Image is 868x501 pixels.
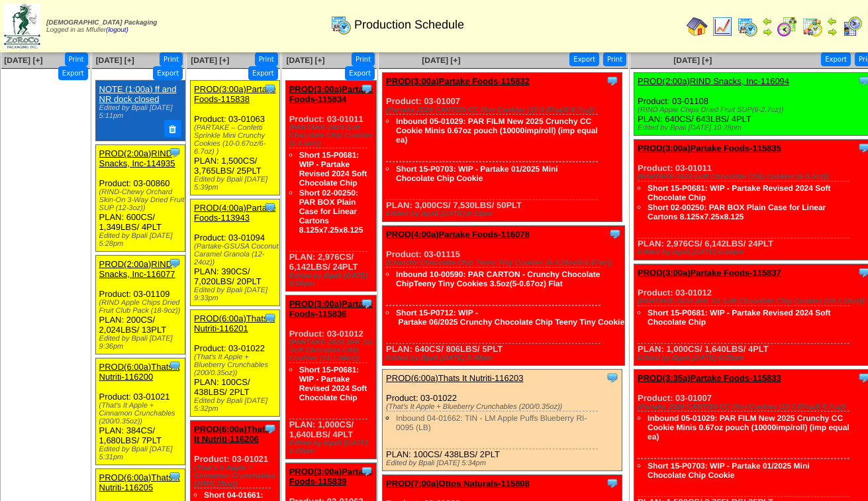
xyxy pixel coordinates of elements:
span: Production Schedule [354,18,464,32]
a: Short 15-P0703: WIP - Partake 01/2025 Mini Chocolate Chip Cookie [648,461,810,480]
div: Edited by Bpali [DATE] 5:39pm [194,176,279,192]
img: calendarblend.gif [777,16,798,37]
img: arrowright.gif [762,27,773,37]
button: Print [160,52,183,66]
img: Tooltip [168,359,181,372]
div: Product: 03-01109 PLAN: 200CS / 2,024LBS / 13PLT [95,255,185,354]
div: Product: 03-01094 PLAN: 390CS / 7,020LBS / 20PLT [191,199,280,306]
img: Tooltip [168,146,181,159]
img: Tooltip [264,311,277,325]
img: Tooltip [606,476,619,490]
a: Inbound 05-01029: PAR FILM New 2025 Crunchy CC Cookie Minis 0.67oz pouch (10000imp/roll) (imp equ... [648,414,849,441]
a: Short 15-P0681: WIP - Partake Revised 2024 Soft Chocolate Chip [299,150,367,188]
div: Edited by Bpali [DATE] 5:28pm [99,232,185,248]
a: Short 02-00250: PAR BOX Plain Case for Linear Cartons 8.125x7.25x8.125 [648,203,826,221]
div: (That's It Apple + Blueberry Crunchables (200/0.35oz)) [194,353,279,377]
div: (PARTAKE – Confetti Sprinkle Mini Crunchy Cookies (10-0.67oz/6-6.7oz) ) [194,124,279,156]
a: PROD(3:00a)Partake Foods-115832 [386,76,530,86]
a: PROD(3:35a)Partake Foods-115833 [638,373,781,383]
a: PROD(7:00a)Ottos Naturals-115808 [386,478,530,488]
div: (Partake-GSUSA Coconut Caramel Granola (12-24oz)) [194,243,279,266]
img: Tooltip [168,470,181,483]
span: Logged in as Mfuller [46,19,157,34]
img: calendarprod.gif [330,14,352,35]
a: [DATE] [+] [191,56,229,65]
a: (logout) [106,27,128,34]
img: arrowleft.gif [762,16,773,27]
a: [DATE] [+] [4,56,42,65]
button: Print [603,52,626,66]
a: [DATE] [+] [422,56,460,65]
div: (That's It Apple + Cinnamon Crunchables (200/0.35oz)) [194,464,279,488]
a: Inbound 04-01662: TIN - LM Apple Puffs Blueberry RI-0095 (LB) [396,414,587,432]
div: Product: 03-01011 PLAN: 2,976CS / 6,142LBS / 24PLT [285,81,377,292]
a: PROD(3:00a)Partake Foods-115839 [289,467,373,486]
button: Export [569,52,599,66]
img: arrowleft.gif [827,16,838,27]
a: PROD(6:00a)Thats It Nutriti-116200 [99,362,180,382]
a: Short 15-P0712: WIP ‐ Partake 06/2025 Crunchy Chocolate Chip Teeny Tiny Cookie [396,308,624,327]
div: (PARTAKE-2024 3PK SS Soft Chocolate Chip Cookies (24-1.09oz)) [289,339,377,362]
button: Export [58,66,88,80]
div: (That's It Apple + Cinnamon Crunchables (200/0.35oz)) [99,402,185,425]
div: (Crunchy Chocolate Chip Teeny Tiny Cookies (6-3.35oz/5-0.67oz)) [386,259,624,267]
a: PROD(6:00a)Thats It Nutriti-116205 [99,473,180,492]
img: Tooltip [360,297,373,310]
div: Product: 03-01063 PLAN: 1,500CS / 3,765LBS / 25PLT [191,81,280,195]
a: PROD(6:00a)Thats It Nutriti-116201 [194,313,275,333]
a: PROD(3:00a)Partake Foods-115838 [194,84,276,104]
img: Tooltip [606,74,619,87]
div: Product: 03-01021 PLAN: 384CS / 1,680LBS / 7PLT [95,358,185,465]
button: Export [153,66,183,80]
img: Tooltip [264,422,277,435]
div: (PARTAKE-2024 Soft Chocolate Chip Cookies (6-5.5oz)) [289,124,377,148]
button: Export [345,66,375,80]
div: Edited by Bpali [DATE] 5:11pm [99,104,181,120]
a: PROD(6:00a)Thats It Nutriti-116203 [386,373,523,383]
img: Tooltip [168,256,181,270]
a: Short 02-00250: PAR BOX Plain Case for Linear Cartons 8.125x7.25x8.125 [299,188,363,235]
a: [DATE] [+] [673,56,712,65]
div: Edited by Bpali [DATE] 5:31pm [99,445,185,461]
div: (RIND Apple Chips Dried Fruit Club Pack (18-9oz)) [99,299,185,315]
img: Tooltip [608,227,622,241]
a: PROD(2:00a)RIND Snacks, Inc-116077 [99,259,175,279]
img: arrowright.gif [827,27,838,37]
a: NOTE (1:00a) ff and NR dock closed [99,84,177,104]
img: calendarinout.gif [802,16,823,37]
div: Product: 03-01022 PLAN: 100CS / 438LBS / 2PLT [383,370,622,471]
a: [DATE] [+] [96,56,134,65]
a: Short 15-P0703: WIP - Partake 01/2025 Mini Chocolate Chip Cookie [396,164,558,183]
img: home.gif [687,16,708,37]
div: Edited by Bpali [DATE] 5:34pm [386,459,622,467]
a: PROD(3:00a)Partake Foods-115834 [289,84,373,104]
div: (RIND-Chewy Orchard Skin-On 3-Way Dried Fruit SUP (12-3oz)) [99,188,185,212]
a: [DATE] [+] [286,56,324,65]
a: PROD(2:00a)RIND Snacks, Inc-116094 [638,76,789,86]
div: Product: 03-01022 PLAN: 100CS / 438LBS / 2PLT [191,310,280,417]
img: calendarcustomer.gif [842,16,863,37]
a: Short 15-P0681: WIP - Partake Revised 2024 Soft Chocolate Chip [299,365,367,402]
a: PROD(4:00a)Partake Foods-116078 [386,229,530,239]
div: Edited by Bpali [DATE] 9:40pm [386,354,624,362]
img: Tooltip [360,465,373,478]
div: Edited by Bpali [DATE] 9:33pm [386,210,622,218]
div: Edited by Bpali [DATE] 9:33pm [194,286,279,302]
a: Short 15-P0681: WIP - Partake Revised 2024 Soft Chocolate Chip [648,184,831,202]
a: PROD(3:00a)Partake Foods-115835 [638,143,781,153]
a: Short 15-P0681: WIP - Partake Revised 2024 Soft Chocolate Chip [648,308,831,327]
div: (That's It Apple + Blueberry Crunchables (200/0.35oz)) [386,403,622,411]
button: Delete Note [164,120,181,137]
div: Product: 03-01115 PLAN: 640CS / 806LBS / 5PLT [383,226,625,366]
button: Print [65,52,88,66]
a: PROD(4:00a)Partake Foods-113943 [194,203,276,223]
div: Product: 03-00860 PLAN: 600CS / 1,349LBS / 4PLT [95,144,185,251]
a: Inbound 10-00590: PAR CARTON - Crunchy Chocolate ChipTeeny Tiny Cookies 3.5oz(5-0.67oz) Flat [396,270,600,288]
a: Inbound 05-01029: PAR FILM New 2025 Crunchy CC Cookie Minis 0.67oz pouch (10000imp/roll) (imp equ... [396,117,598,144]
div: Edited by Bpali [DATE] 6:04pm [289,272,377,288]
img: zoroco-logo-small.webp [4,4,40,48]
